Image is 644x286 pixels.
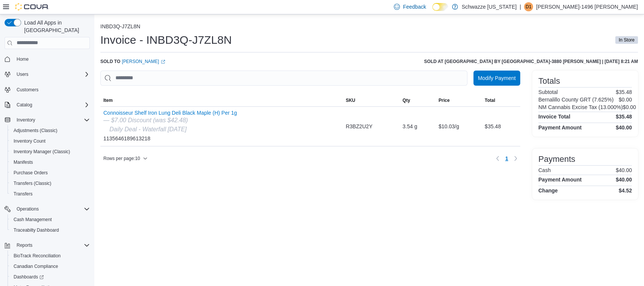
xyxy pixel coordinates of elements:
span: Transfers (Classic) [14,180,51,186]
a: Transfers [11,189,35,198]
button: Previous page [493,154,502,163]
p: Schwazze [US_STATE] [462,2,517,11]
button: Inventory Count [8,136,93,146]
span: BioTrack Reconciliation [14,253,61,259]
div: $35.48 [482,119,520,134]
span: Modify Payment [478,74,516,82]
h6: NM Cannabis Excise Tax (13.000%) [538,104,623,110]
span: Reports [17,242,32,248]
h4: Change [538,188,558,194]
span: Canadian Compliance [11,262,90,271]
button: Catalog [14,100,35,109]
div: — $7.00 Discount (was $42.48) [103,116,237,125]
span: D1 [526,2,531,11]
button: Modify Payment [473,71,520,86]
h4: Invoice Total [538,114,570,120]
span: Canadian Compliance [14,263,58,269]
button: Manifests [8,157,93,168]
button: Reports [2,240,93,251]
span: Traceabilty Dashboard [11,226,90,235]
span: Load All Apps in [GEOGRAPHIC_DATA] [21,19,90,34]
a: Adjustments (Classic) [11,126,60,135]
span: Adjustments (Classic) [14,128,57,134]
h4: $35.48 [616,114,632,120]
button: Operations [2,204,93,214]
span: Users [14,70,90,79]
span: Adjustments (Classic) [11,126,90,135]
a: Dashboards [11,272,47,281]
p: $0.00 [623,104,636,110]
h6: Bernalillo County GRT (7.625%) [538,97,613,103]
button: Cash Management [8,214,93,225]
button: Canadian Compliance [8,261,93,272]
span: Item [103,97,113,103]
button: Connoisseur Shelf Iron Lung Deli Black Maple (H) Per 1g [103,110,237,116]
h4: Payment Amount [538,177,582,183]
h4: $40.00 [616,125,632,131]
button: Transfers [8,189,93,199]
button: Traceabilty Dashboard [8,225,93,235]
span: Rows per page : 10 [103,155,140,161]
p: $40.00 [616,167,632,173]
div: 1135646189613218 [103,110,237,143]
svg: External link [161,60,165,64]
span: Manifests [11,158,90,167]
a: Customers [14,85,41,94]
button: Qty [400,94,435,106]
button: Home [2,54,93,65]
span: Inventory Count [14,138,46,144]
span: Reports [14,241,90,250]
h4: Payment Amount [538,125,582,131]
h4: $4.52 [619,188,632,194]
button: Catalog [2,100,93,110]
a: Cash Management [11,215,55,224]
nav: An example of EuiBreadcrumbs [100,23,638,31]
span: Customers [14,85,90,94]
a: Traceabilty Dashboard [11,226,62,235]
button: Users [2,69,93,80]
span: Total [485,97,495,103]
button: Item [100,94,343,106]
span: Customers [17,87,38,93]
a: Inventory Count [11,137,49,146]
a: Manifests [11,158,36,167]
button: Users [14,70,31,79]
span: Cash Management [14,217,52,223]
button: Price [435,94,481,106]
span: Inventory [17,117,35,123]
h3: Totals [538,77,560,86]
input: Dark Mode [432,3,448,11]
a: BioTrack Reconciliation [11,251,64,260]
h3: Payments [538,155,575,164]
button: Total [482,94,520,106]
a: Dashboards [8,272,93,282]
button: Transfers (Classic) [8,178,93,189]
span: Dashboards [14,274,44,280]
button: Adjustments (Classic) [8,125,93,136]
i: Daily Deal - Waterfall [DATE] [109,126,187,132]
a: Inventory Manager (Classic) [11,147,73,156]
span: Purchase Orders [11,168,90,177]
div: 3.54 g [400,119,435,134]
a: Canadian Compliance [11,262,61,271]
button: Customers [2,84,93,95]
span: Home [14,54,90,64]
input: This is a search bar. As you type, the results lower in the page will automatically filter. [100,71,467,86]
span: Qty [403,97,410,103]
span: Catalog [14,100,90,109]
span: Purchase Orders [14,170,48,176]
button: Next page [511,154,520,163]
span: Transfers [14,191,32,197]
div: Danny-1496 Moreno [524,2,533,11]
p: [PERSON_NAME]-1496 [PERSON_NAME] [536,2,638,11]
span: In Store [615,36,638,44]
span: Operations [17,206,39,212]
button: Reports [14,241,35,250]
span: Dashboards [11,272,90,281]
button: Purchase Orders [8,168,93,178]
p: $0.00 [619,97,632,103]
span: Inventory [14,115,90,125]
span: Inventory Manager (Classic) [14,149,70,155]
a: Transfers (Classic) [11,179,54,188]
